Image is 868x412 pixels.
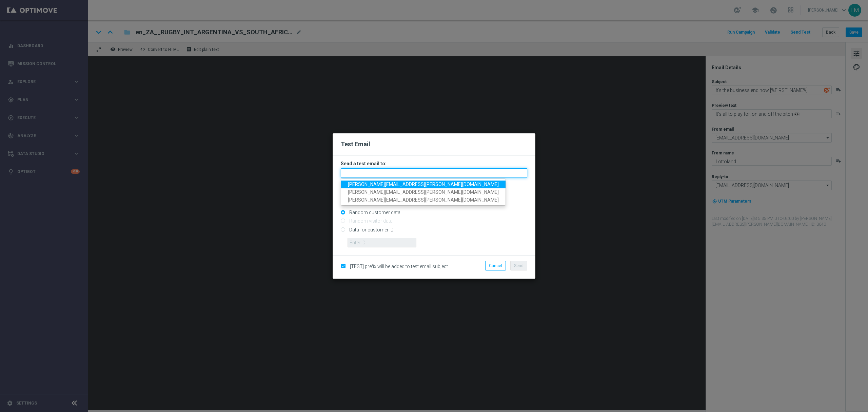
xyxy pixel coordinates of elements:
button: Send [510,261,527,270]
h2: Test Email [341,140,527,148]
input: Enter ID [348,238,416,247]
span: [PERSON_NAME][EMAIL_ADDRESS][PERSON_NAME][DOMAIN_NAME] [348,182,499,187]
span: [TEST] prefix will be added to test email subject [350,264,448,269]
a: [PERSON_NAME][EMAIL_ADDRESS][PERSON_NAME][DOMAIN_NAME] [341,181,506,188]
a: [PERSON_NAME][EMAIL_ADDRESS][PERSON_NAME][DOMAIN_NAME] [341,196,506,204]
span: Send [514,263,524,268]
label: Random customer data [348,209,400,216]
span: [PERSON_NAME][EMAIL_ADDRESS][PERSON_NAME][DOMAIN_NAME] [348,189,499,195]
a: [PERSON_NAME][EMAIL_ADDRESS][PERSON_NAME][DOMAIN_NAME] [341,188,506,196]
button: Cancel [485,261,506,270]
h3: Send a test email to: [341,161,527,167]
span: [PERSON_NAME][EMAIL_ADDRESS][PERSON_NAME][DOMAIN_NAME] [348,197,499,202]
